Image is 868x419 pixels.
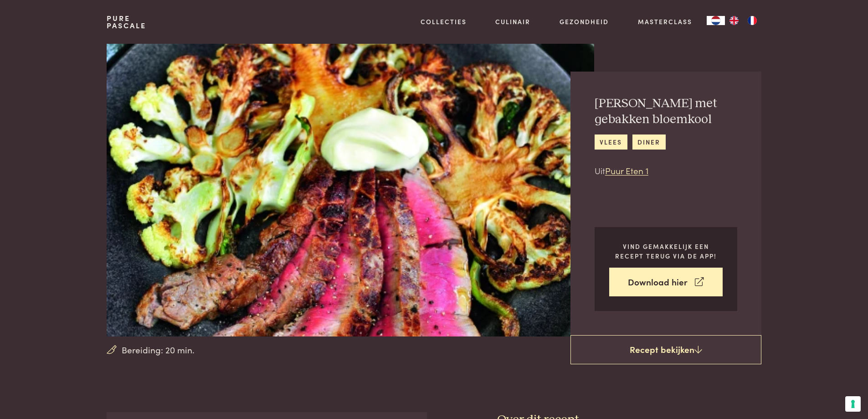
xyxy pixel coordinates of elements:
[845,396,861,412] button: Uw voorkeuren voor toestemming voor trackingtechnologieën
[595,164,737,177] p: Uit
[725,16,761,25] ul: Language list
[609,268,723,296] a: Download hier
[560,17,609,26] a: Gezondheid
[725,16,743,25] a: EN
[609,242,723,260] p: Vind gemakkelijk een recept terug via de app!
[632,134,666,150] a: diner
[743,16,761,25] a: FR
[595,134,627,150] a: vlees
[107,15,146,29] a: PurePascale
[421,17,467,26] a: Collecties
[707,16,725,25] div: Language
[605,164,648,176] a: Puur Eten 1
[595,96,737,127] h2: [PERSON_NAME] met gebakken bloemkool
[638,17,692,26] a: Masterclass
[122,343,195,357] span: Bereiding: 20 min.
[570,335,761,364] a: Recept bekijken
[707,16,725,25] a: NL
[495,17,530,26] a: Culinair
[707,16,761,25] aside: Language selected: Nederlands
[107,44,594,336] img: Chateaubriand met gebakken bloemkool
